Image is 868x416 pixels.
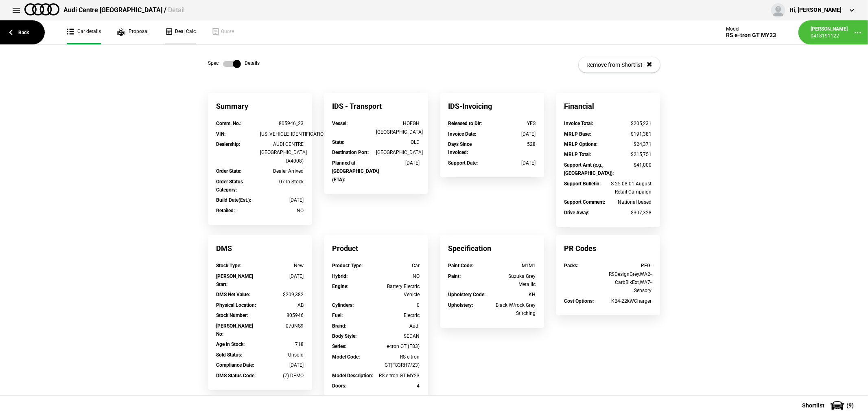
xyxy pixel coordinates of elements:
strong: Compliance Date : [216,362,254,368]
div: [DATE] [260,361,304,369]
div: Audi Centre [GEOGRAPHIC_DATA] / [63,6,185,15]
strong: Support Bulletin : [564,181,601,187]
div: [DATE] [492,130,536,138]
strong: DMS Net Value : [216,292,250,297]
strong: Body Style : [332,333,357,339]
strong: Released to Dlr : [448,121,482,126]
strong: Engine : [332,284,349,289]
div: 07-In Stock [260,178,304,186]
strong: Brand : [332,323,347,329]
div: National based [608,198,652,206]
div: e-tron GT (F83) [376,342,420,350]
button: Remove from Shortlist [579,57,660,73]
div: [DATE] [260,272,304,280]
div: Car [376,262,420,270]
strong: Stock Number : [216,313,248,318]
strong: VIN : [216,131,226,137]
div: QLD [376,138,420,146]
strong: Paint : [448,273,461,279]
strong: Model Description : [332,373,374,379]
div: AB [260,301,304,309]
strong: Invoice Date : [448,131,477,137]
div: NO [376,272,420,280]
strong: Stock Type : [216,263,242,269]
div: IDS - Transport [324,93,428,119]
strong: Doors : [332,383,347,389]
span: Shortlist [802,403,824,408]
div: Specification [440,235,544,262]
div: $205,231 [608,119,652,128]
strong: Model Code : [332,354,360,360]
div: Black W/rock Grey Stitching [492,301,536,318]
div: Summary [208,93,312,119]
div: 528 [492,140,536,148]
div: AUDI CENTRE [GEOGRAPHIC_DATA] (A4008) [260,140,304,165]
div: (7) DEMO [260,372,304,380]
div: YES [492,119,536,128]
span: ( 9 ) [846,403,854,408]
div: Electric [376,311,420,319]
div: Battery Electric Vehicle [376,282,420,299]
div: 805946_23 [260,119,304,128]
div: Unsold [260,351,304,359]
strong: Invoice Total : [564,121,593,126]
strong: [PERSON_NAME] Start : [216,273,254,287]
div: M1M1 [492,262,536,270]
strong: Upholstery : [448,302,473,308]
div: [DATE] [376,159,420,167]
div: NO [260,207,304,215]
strong: DMS Status Code : [216,373,256,379]
strong: Days Since Invoiced : [448,141,472,155]
div: Spec Details [208,60,260,68]
div: $24,371 [608,140,652,148]
div: Product [324,235,428,262]
div: 070NS9 [260,322,304,330]
div: [DATE] [260,196,304,204]
div: RS e-tron GT MY23 [376,372,420,380]
strong: MRLP Base : [564,131,591,137]
div: $41,000 [608,161,652,169]
strong: Cylinders : [332,302,354,308]
strong: Dealership : [216,141,241,147]
button: ... [848,22,868,43]
img: audi.png [24,3,59,15]
div: [GEOGRAPHIC_DATA] [376,148,420,156]
strong: Series : [332,343,347,349]
strong: Support Date : [448,160,478,166]
div: Model [726,26,776,32]
div: KH [492,291,536,299]
div: [DATE] [492,159,536,167]
div: PEG-RSDesignGrey,WA2-CarbBlkExt,WA7-Sensory [608,262,652,295]
div: PR Codes [556,235,660,262]
strong: Packs : [564,263,579,269]
strong: Paint Code : [448,263,474,269]
strong: [PERSON_NAME] No : [216,323,254,337]
strong: MRLP Total : [564,152,591,157]
div: 805946 [260,311,304,319]
strong: State : [332,139,345,145]
div: IDS-Invoicing [440,93,544,119]
strong: Product Type : [332,263,363,269]
div: Dealer Arrived [260,167,304,175]
a: [PERSON_NAME]0418191122 [811,26,848,40]
strong: Order State : [216,168,242,174]
strong: Build Date(Est.) : [216,197,251,203]
strong: Fuel : [332,313,343,318]
div: [US_VEHICLE_IDENTIFICATION_NUMBER] [260,130,304,138]
div: HOEGH [GEOGRAPHIC_DATA] [376,119,420,136]
strong: Support Comment : [564,199,606,205]
strong: Support Amt (e.g., [GEOGRAPHIC_DATA]) : [564,162,614,176]
a: Car details [67,20,101,44]
strong: Planned at [GEOGRAPHIC_DATA] (ETA) : [332,160,379,183]
a: Proposal [117,20,149,44]
div: S-25-08-01 August Retail Campaign [608,180,652,196]
strong: Destination Port : [332,150,369,155]
a: Deal Calc [165,20,196,44]
strong: MRLP Options : [564,141,598,147]
div: $191,381 [608,130,652,138]
div: Financial [556,93,660,119]
strong: Retailed : [216,208,235,214]
strong: Vessel : [332,121,348,126]
div: DMS [208,235,312,262]
div: 718 [260,340,304,348]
